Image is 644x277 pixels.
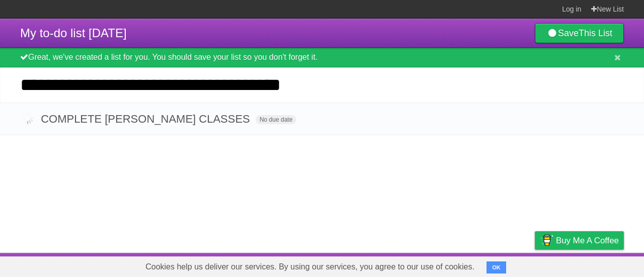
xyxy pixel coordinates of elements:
[540,232,553,249] img: Buy me a coffee
[434,255,475,274] a: Developers
[135,257,485,277] span: Cookies help us deliver our services. By using our services, you agree to our use of cookies.
[522,255,548,274] a: Privacy
[256,115,296,124] span: No due date
[560,255,624,274] a: Suggest a feature
[487,261,506,273] button: OK
[535,23,624,43] a: SaveThis List
[579,28,612,38] b: This List
[535,231,624,250] a: Buy me a coffee
[556,232,619,249] span: Buy me a coffee
[41,113,253,125] span: COMPLETE [PERSON_NAME] CLASSES
[401,255,422,274] a: About
[20,111,35,126] label: Done
[488,255,510,274] a: Terms
[20,26,127,40] span: My to-do list [DATE]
